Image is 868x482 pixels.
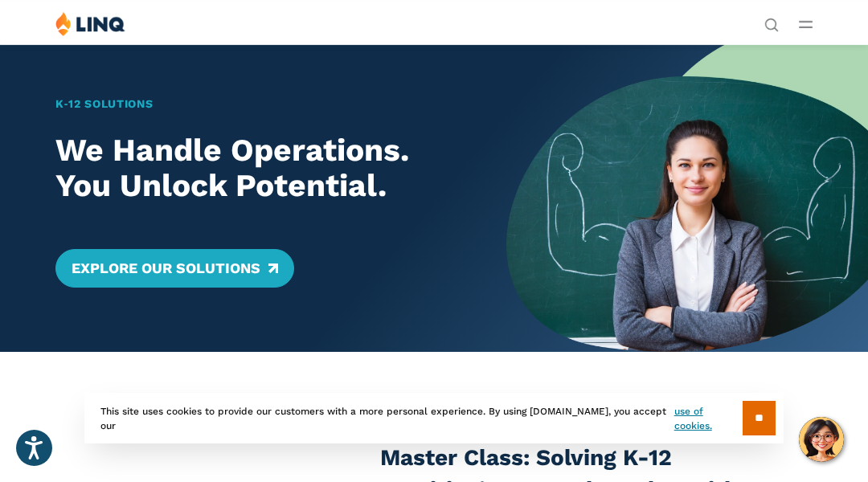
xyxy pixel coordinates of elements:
img: Home Banner [506,44,868,352]
h2: We Handle Operations. You Unlock Potential. [55,133,471,205]
nav: Utility Navigation [764,11,779,31]
div: This site uses cookies to provide our customers with a more personal experience. By using [DOMAIN... [84,393,784,443]
button: Hello, have a question? Let’s chat. [799,417,844,462]
button: Open Main Menu [799,15,813,33]
a: Explore Our Solutions [55,249,294,288]
a: use of cookies. [674,404,743,433]
h1: K‑12 Solutions [55,96,471,112]
img: LINQ | K‑12 Software [55,11,125,36]
button: Open Search Bar [764,16,779,31]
